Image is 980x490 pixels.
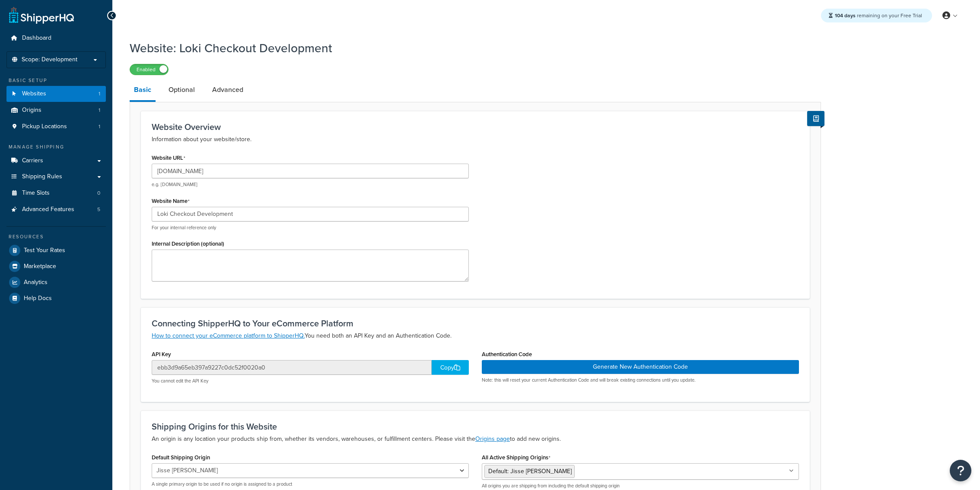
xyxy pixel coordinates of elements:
li: Origins [6,102,106,118]
p: Information about your website/store. [152,134,799,145]
p: An origin is any location your products ship from, whether its vendors, warehouses, or fulfillmen... [152,434,799,444]
a: How to connect your eCommerce platform to ShipperHQ. [152,331,305,340]
span: Time Slots [22,190,50,197]
label: All Active Shipping Origins [482,454,550,461]
span: Pickup Locations [22,123,67,130]
a: Websites1 [6,86,106,102]
a: Help Docs [6,291,106,306]
a: Basic [130,79,156,102]
p: e.g. [DOMAIN_NAME] [152,181,469,188]
a: Pickup Locations1 [6,119,106,135]
label: Website Name [152,198,190,205]
span: remaining on your Free Trial [835,12,922,19]
p: All origins you are shipping from including the default shipping origin [482,483,799,489]
a: Origins page [475,434,510,443]
li: Pickup Locations [6,119,106,135]
span: 0 [97,190,100,197]
span: 5 [97,206,100,213]
span: Origins [22,107,41,114]
a: Optional [164,79,199,100]
label: Authentication Code [482,351,532,357]
p: You need both an API Key and an Authentication Code. [152,331,799,341]
span: Analytics [24,279,48,286]
label: Website URL [152,155,185,161]
h3: Connecting ShipperHQ to Your eCommerce Platform [152,319,799,328]
a: Shipping Rules [6,169,106,185]
a: Advanced Features5 [6,202,106,218]
h3: Website Overview [152,122,799,132]
a: Carriers [6,153,106,169]
strong: 104 days [835,12,856,19]
button: Open Resource Center [950,460,971,481]
div: Basic Setup [6,77,106,84]
a: Advanced [208,79,248,100]
span: Shipping Rules [22,173,62,180]
label: API Key [152,351,171,357]
button: Show Help Docs [807,111,824,126]
span: 1 [99,90,100,98]
a: Time Slots0 [6,185,106,201]
span: Marketplace [24,263,56,270]
a: Test Your Rates [6,243,106,258]
a: Analytics [6,275,106,290]
span: Default: Jisse [PERSON_NAME] [488,467,572,476]
p: A single primary origin to be used if no origin is assigned to a product [152,481,469,487]
button: Generate New Authentication Code [482,360,799,374]
h3: Shipping Origins for this Website [152,422,799,431]
p: Note: this will reset your current Authentication Code and will break existing connections until ... [482,377,799,383]
div: Copy [432,360,469,375]
div: Resources [6,233,106,240]
a: Dashboard [6,30,106,46]
span: Help Docs [24,295,52,302]
a: Origins1 [6,102,106,118]
li: Advanced Features [6,202,106,218]
span: Advanced Features [22,206,74,213]
h1: Website: Loki Checkout Development [130,40,810,57]
label: Internal Description (optional) [152,240,224,247]
label: Enabled [130,64,168,75]
span: Test Your Rates [24,247,65,254]
span: Websites [22,90,46,98]
span: 1 [99,123,100,130]
span: Carriers [22,157,43,164]
div: Manage Shipping [6,143,106,151]
p: You cannot edit the API Key [152,378,469,384]
label: Default Shipping Origin [152,454,210,461]
span: Dashboard [22,35,51,42]
span: 1 [99,107,100,114]
li: Time Slots [6,185,106,201]
span: Scope: Development [22,56,77,63]
li: Websites [6,86,106,102]
a: Marketplace [6,259,106,274]
p: For your internal reference only [152,224,469,231]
